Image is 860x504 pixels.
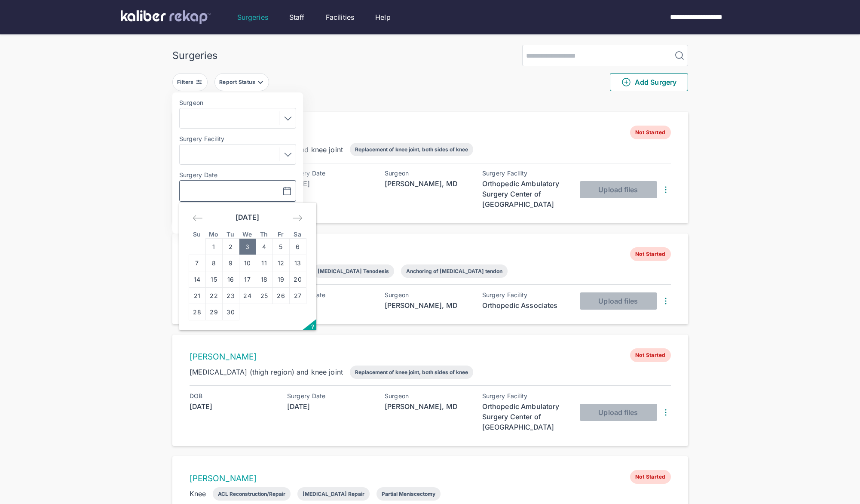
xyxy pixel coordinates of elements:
div: Surgery Date [287,170,373,177]
div: [DATE] [287,401,373,412]
div: Report Status [219,79,257,86]
div: [PERSON_NAME], MD [385,401,471,412]
div: 2204 entries [172,98,688,108]
td: Saturday, September 27, 2025 [289,288,306,304]
td: Saturday, September 6, 2025 [289,239,306,255]
img: DotsThreeVertical.31cb0eda.svg [661,407,671,418]
div: Surgery Date [287,393,373,400]
td: Thursday, September 18, 2025 [256,271,272,288]
td: Monday, September 8, 2025 [205,255,222,271]
span: Not Started [630,348,670,362]
td: Thursday, September 11, 2025 [256,255,272,271]
div: [PERSON_NAME], MD [385,178,471,189]
td: Sunday, September 7, 2025 [189,255,205,271]
td: Tuesday, September 23, 2025 [222,288,239,304]
div: Move backward to switch to the previous month. [189,210,207,226]
div: Orthopedic Ambulatory Surgery Center of [GEOGRAPHIC_DATA] [482,401,568,432]
td: Wednesday, September 17, 2025 [239,271,256,288]
div: [PERSON_NAME], MD [385,300,471,310]
img: DotsThreeVertical.31cb0eda.svg [661,296,671,306]
div: Calendar [179,203,316,330]
a: Help [375,12,391,22]
button: Upload files [580,292,657,310]
div: Filters [177,79,196,86]
label: Surgery Date [179,172,296,178]
a: Staff [289,12,305,22]
label: Surgeon [179,99,296,106]
td: Monday, September 15, 2025 [205,271,222,288]
small: Fr [278,230,284,238]
span: ? [311,323,314,330]
img: kaliber labs logo [121,10,211,24]
td: Saturday, September 13, 2025 [289,255,306,271]
img: DotsThreeVertical.31cb0eda.svg [661,184,671,195]
div: Partial Meniscectomy [382,491,435,497]
button: Report Status [214,73,269,91]
td: Thursday, September 4, 2025 [256,239,272,255]
div: Surgeries [172,49,217,61]
td: Tuesday, September 2, 2025 [222,239,239,255]
td: Sunday, September 21, 2025 [189,288,205,304]
div: Knee [190,489,206,499]
td: Saturday, September 20, 2025 [289,271,306,288]
div: Orthopedic Associates [482,300,568,310]
td: Monday, September 1, 2025 [205,239,222,255]
td: Wednesday, September 24, 2025 [239,288,256,304]
td: Friday, September 5, 2025 [272,239,289,255]
div: Surgery Date [287,292,373,298]
strong: [DATE] [236,213,260,221]
td: Friday, September 19, 2025 [272,271,289,288]
a: [PERSON_NAME] [190,352,257,362]
td: Thursday, September 25, 2025 [256,288,272,304]
img: MagnifyingGlass.1dc66aab.svg [674,50,685,61]
small: Th [260,230,268,238]
img: filter-caret-down-grey.b3560631.svg [257,79,264,86]
td: Sunday, September 28, 2025 [189,304,205,320]
div: [DATE] [287,178,373,189]
div: Orthopedic Ambulatory Surgery Center of [GEOGRAPHIC_DATA] [482,178,568,209]
label: Surgery Facility [179,135,296,142]
div: Replacement of knee joint, both sides of knee [355,369,468,375]
button: Open the keyboard shortcuts panel. [302,319,316,330]
div: Surgeon [385,393,471,400]
div: [DATE] [287,300,373,310]
div: Surgery Facility [482,292,568,298]
span: Not Started [630,247,670,261]
span: Not Started [630,470,670,484]
img: PlusCircleGreen.5fd88d77.svg [621,77,631,87]
td: Friday, September 12, 2025 [272,255,289,271]
a: [PERSON_NAME] [190,473,257,483]
div: Surgery Facility [482,393,568,400]
small: Mo [209,230,219,238]
td: Friday, September 26, 2025 [272,288,289,304]
span: Not Started [630,126,670,139]
div: Surgeon [385,292,471,298]
small: Tu [226,230,234,238]
button: Add Surgery [610,73,688,91]
button: Upload files [580,404,657,421]
td: Sunday, September 14, 2025 [189,271,205,288]
div: Facilities [326,12,355,22]
td: Tuesday, September 30, 2025 [222,304,239,320]
td: Wednesday, September 10, 2025 [239,255,256,271]
button: Filters [172,73,208,91]
div: Replacement of knee joint, both sides of knee [355,146,468,153]
div: Surgery Facility [482,170,568,177]
span: Upload files [598,185,638,194]
small: Su [193,230,201,238]
div: ACL Reconstruction/Repair [218,491,285,497]
div: [MEDICAL_DATA] Tenodesis [318,268,389,274]
td: Monday, September 22, 2025 [205,288,222,304]
div: [MEDICAL_DATA] (thigh region) and knee joint [190,367,343,377]
div: Move forward to switch to the next month. [288,210,306,226]
div: Anchoring of [MEDICAL_DATA] tendon [406,268,502,274]
span: Upload files [598,297,638,305]
td: Tuesday, September 16, 2025 [222,271,239,288]
div: [MEDICAL_DATA] Repair [303,491,364,497]
div: Surgeon [385,170,471,177]
a: Surgeries [237,12,268,22]
td: Monday, September 29, 2025 [205,304,222,320]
